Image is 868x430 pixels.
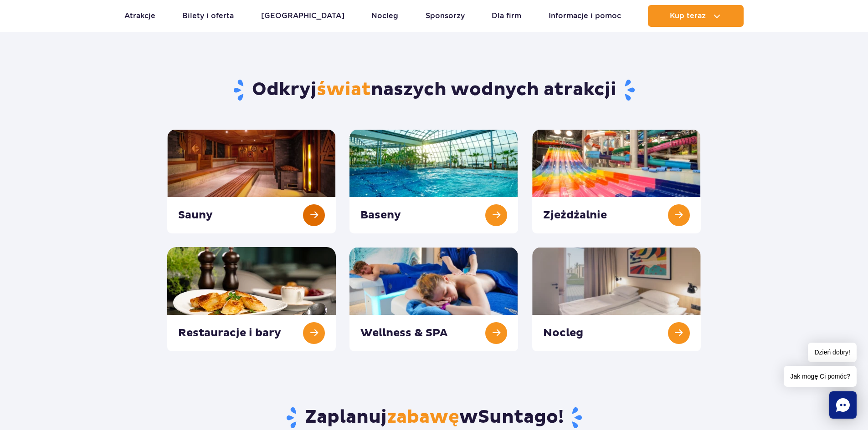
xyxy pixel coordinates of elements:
[829,391,857,419] div: Chat
[670,12,706,20] span: Kup teraz
[167,78,701,102] h1: Odkryj naszych wodnych atrakcji
[124,5,155,27] a: Atrakcje
[167,406,701,430] h3: Zaplanuj w !
[808,343,857,362] span: Dzień dobry!
[261,5,344,27] a: [GEOGRAPHIC_DATA]
[648,5,744,27] button: Kup teraz
[317,78,371,101] span: świat
[784,366,857,387] span: Jak mogę Ci pomóc?
[387,406,459,429] span: zabawę
[492,5,521,27] a: Dla firm
[371,5,398,27] a: Nocleg
[478,406,558,429] span: Suntago
[426,5,465,27] a: Sponsorzy
[549,5,621,27] a: Informacje i pomoc
[182,5,234,27] a: Bilety i oferta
